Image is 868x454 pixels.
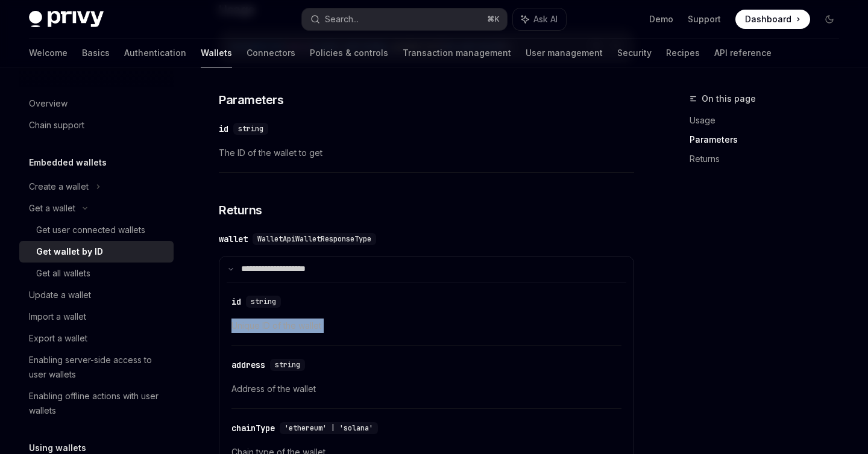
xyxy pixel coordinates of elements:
span: Parameters [219,92,283,108]
span: Returns [219,202,262,219]
div: Get wallet by ID [36,244,103,259]
span: ⌘ K [487,14,500,24]
a: Get all wallets [19,263,174,284]
div: id [231,296,241,308]
button: Ask AI [513,8,566,30]
span: string [251,297,276,306]
a: Recipes [666,39,700,67]
div: Get user connected wallets [36,223,145,237]
div: address [231,359,265,371]
span: Address of the wallet [231,382,621,396]
div: chainType [231,422,275,434]
a: Dashboard [735,10,810,29]
div: Overview [29,96,68,111]
a: Policies & controls [310,39,388,67]
a: Wallets [201,39,232,67]
div: Chain support [29,118,84,132]
a: Connectors [247,39,295,67]
a: Export a wallet [19,328,174,349]
a: Update a wallet [19,284,174,306]
a: Chain support [19,114,174,136]
a: Authentication [124,39,186,67]
div: Enabling server-side access to user wallets [29,353,166,382]
span: string [238,124,263,134]
a: Parameters [690,130,849,149]
a: Overview [19,93,174,114]
div: Search... [325,12,359,26]
div: Import a wallet [29,309,86,324]
span: Ask AI [533,13,558,25]
a: Get user connected wallets [19,219,174,241]
div: Get all wallets [36,266,90,281]
div: Update a wallet [29,288,91,302]
a: Get wallet by ID [19,241,174,263]
a: Enabling server-side access to user wallets [19,349,174,385]
a: Security [617,39,652,67]
div: Export a wallet [29,331,87,346]
span: The ID of the wallet to get [219,146,634,160]
a: Transaction management [403,39,511,67]
a: Support [688,13,721,25]
div: wallet [219,233,248,245]
a: Basics [82,39,110,67]
h5: Embedded wallets [29,155,107,170]
a: Returns [690,149,849,169]
span: Dashboard [745,13,791,25]
a: Welcome [29,39,68,67]
div: Create a wallet [29,179,89,194]
div: Get a wallet [29,201,75,216]
span: On this page [702,92,756,106]
a: User management [526,39,603,67]
a: Usage [690,111,849,130]
span: 'ethereum' | 'solana' [285,423,373,433]
a: Demo [649,13,673,25]
span: Unique ID of the wallet [231,319,621,333]
a: Enabling offline actions with user wallets [19,385,174,421]
span: string [275,360,300,370]
img: dark logo [29,11,104,28]
div: Enabling offline actions with user wallets [29,389,166,418]
a: API reference [714,39,772,67]
div: id [219,123,228,135]
button: Search...⌘K [302,8,506,30]
span: WalletApiWalletResponseType [257,234,371,244]
button: Toggle dark mode [820,10,839,29]
a: Import a wallet [19,306,174,328]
